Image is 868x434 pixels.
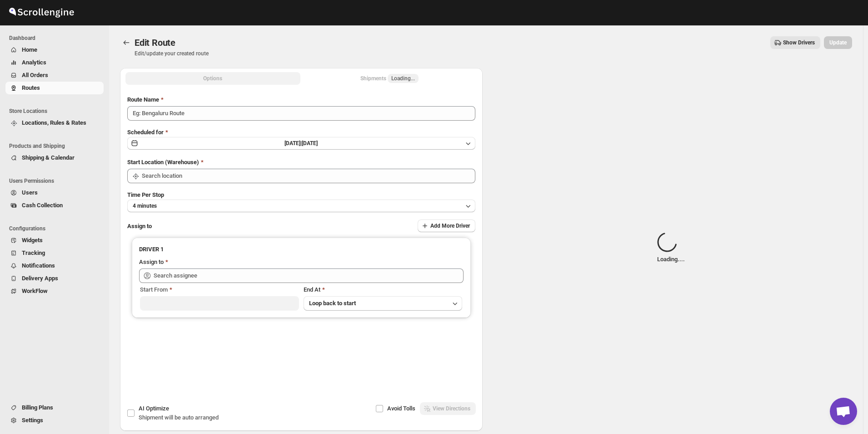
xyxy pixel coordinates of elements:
button: Analytics [5,56,104,69]
span: Avoid Tolls [387,405,415,412]
p: Edit/update your created route [135,50,209,57]
div: End At [304,285,463,294]
span: Locations, Rules & Rates [22,119,86,126]
span: Billing Plans [22,404,53,411]
button: Widgets [5,234,104,247]
span: Products and Shipping [9,142,105,150]
span: Shipment will be auto arranged [139,414,219,421]
button: Delivery Apps [5,272,104,285]
span: Users Permissions [9,177,105,185]
span: [DATE] [302,140,318,146]
button: Home [5,44,104,56]
button: Tracking [5,247,104,259]
span: Loop back to start [309,300,356,307]
div: Open chat [830,398,857,425]
span: Users [22,189,38,196]
div: All Route Options [120,88,483,380]
span: Route Name [127,96,159,103]
span: All Orders [22,72,48,78]
span: Tracking [22,249,45,256]
button: Billing Plans [5,401,104,414]
input: Search assignee [154,268,464,283]
div: Shipments [360,74,419,83]
span: Edit Route [135,37,175,48]
span: Shipping & Calendar [22,154,75,161]
button: Routes [5,82,104,94]
span: Settings [22,417,43,424]
span: Assign to [127,223,152,229]
span: Store Locations [9,107,105,115]
div: Assign to [139,258,164,267]
input: Eg: Bengaluru Route [127,106,475,121]
button: Settings [5,414,104,427]
span: Options [203,75,222,82]
div: Loading... . [657,232,685,264]
span: Dashboard [9,34,105,42]
button: Users [5,186,104,199]
span: Widgets [22,237,43,244]
button: [DATE]|[DATE] [127,137,475,150]
button: All Orders [5,69,104,82]
button: Selected Shipments [302,72,477,85]
span: Analytics [22,59,46,66]
span: Home [22,46,37,53]
span: Add More Driver [430,222,470,229]
button: Loop back to start [304,296,463,311]
span: Delivery Apps [22,275,58,282]
span: AI Optimize [139,405,169,412]
span: Notifications [22,262,55,269]
span: Cash Collection [22,202,63,209]
span: 4 minutes [133,202,157,210]
span: Start Location (Warehouse) [127,159,199,166]
button: All Route Options [125,72,300,85]
span: Loading... [391,75,415,82]
input: Search location [142,169,475,183]
button: Cash Collection [5,199,104,212]
span: Configurations [9,225,105,232]
button: Show Drivers [770,36,820,49]
span: [DATE] | [284,140,302,146]
span: WorkFlow [22,288,48,294]
button: 4 minutes [127,200,475,212]
h3: DRIVER 1 [139,245,464,254]
span: Scheduled for [127,129,164,136]
span: Time Per Stop [127,191,164,198]
span: Show Drivers [783,39,815,46]
button: Shipping & Calendar [5,151,104,164]
button: Notifications [5,259,104,272]
button: Locations, Rules & Rates [5,117,104,129]
button: Add More Driver [418,219,475,232]
button: Routes [120,36,133,49]
span: Routes [22,84,40,91]
button: WorkFlow [5,285,104,297]
span: Start From [140,286,168,293]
